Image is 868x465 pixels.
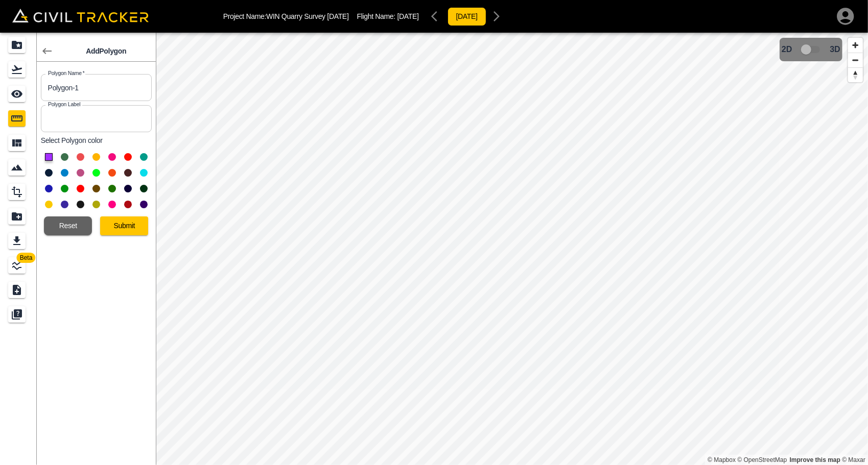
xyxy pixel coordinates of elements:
button: Zoom out [848,53,863,67]
span: 2D [782,45,792,54]
span: [DATE] [397,12,419,20]
span: 3D [830,45,840,54]
canvas: Map [156,33,868,465]
button: Zoom in [848,38,863,53]
p: Flight Name: [357,12,419,20]
a: Map feedback [790,456,840,463]
button: [DATE] [448,7,486,26]
a: Mapbox [708,456,736,463]
img: Civil Tracker [12,9,149,23]
a: OpenStreetMap [738,456,787,463]
p: Project Name: WIN Quarry Survey [DATE] [223,12,349,20]
button: Reset bearing to north [848,67,863,82]
span: 3D model not uploaded yet [796,40,826,59]
a: Maxar [842,456,865,463]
